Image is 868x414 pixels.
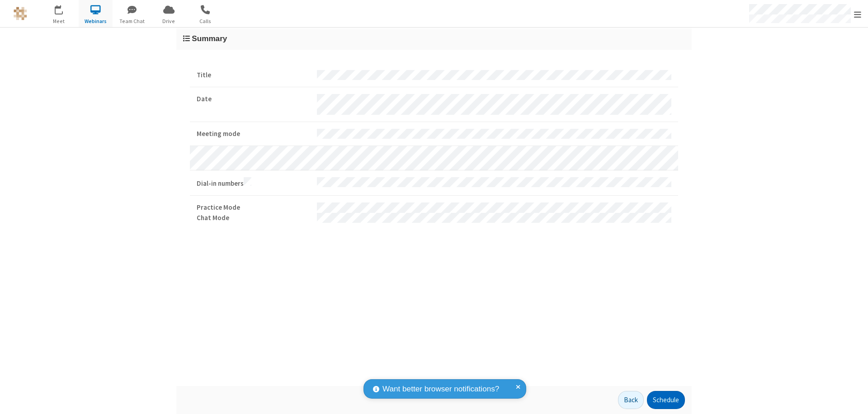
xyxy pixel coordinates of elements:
span: Summary [192,34,227,43]
span: Drive [152,17,186,25]
img: QA Selenium DO NOT DELETE OR CHANGE [14,7,27,20]
strong: Meeting mode [197,129,310,139]
span: Calls [189,17,222,25]
span: Meet [42,17,76,25]
strong: Date [197,94,310,104]
span: Team Chat [115,17,149,25]
span: Webinars [79,17,113,25]
strong: Practice Mode [197,202,310,213]
strong: Dial-in numbers [197,177,310,189]
button: Schedule [647,391,685,409]
strong: Chat Mode [197,213,310,223]
span: Want better browser notifications? [382,383,499,395]
div: 5 [61,5,67,12]
strong: Title [197,70,310,80]
button: Back [618,391,644,409]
